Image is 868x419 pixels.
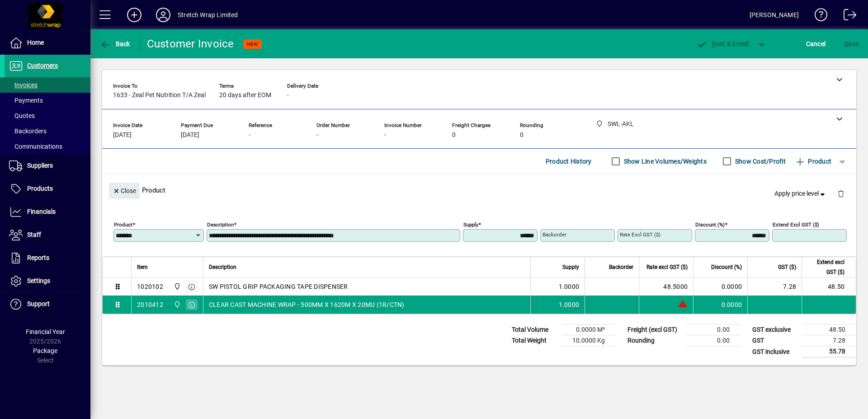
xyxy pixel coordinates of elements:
a: Logout [837,2,857,31]
span: Staff [27,231,41,238]
button: Product [790,153,836,169]
span: Cancel [806,37,826,51]
span: Product [795,154,831,169]
span: ave [844,37,859,51]
a: Knowledge Base [808,2,828,31]
span: Financial Year [26,328,65,335]
span: ost & Email [696,40,749,47]
a: Staff [5,224,90,246]
button: Close [109,183,140,199]
span: Suppliers [27,162,53,169]
span: Customers [27,62,58,69]
td: Total Volume [507,325,561,335]
span: 1.0000 [559,282,580,291]
a: Products [5,178,90,200]
td: 55.78 [802,346,856,358]
span: SW PISTOL GRIP PACKAGING TAPE DISPENSER [209,282,348,291]
mat-label: Product [114,221,132,228]
button: Post & Email [692,36,753,52]
td: Rounding [623,335,686,346]
span: - [384,132,386,139]
span: 0 [520,132,524,139]
td: 0.0000 [693,296,747,314]
span: Extend excl GST ($) [807,257,844,277]
span: Reports [27,254,49,261]
td: 0.00 [686,325,741,335]
span: SWL-AKL [171,282,182,292]
span: Payments [9,97,43,104]
td: GST exclusive [748,325,802,335]
button: Delete [830,183,852,204]
td: 0.00 [686,335,741,346]
span: Apply price level [774,189,827,198]
button: Save [842,36,861,52]
button: Back [98,36,132,52]
a: Suppliers [5,155,90,177]
div: [PERSON_NAME] [750,8,799,22]
span: [DATE] [181,132,199,139]
span: Description [209,262,236,272]
span: 20 days after EOM [219,92,271,99]
label: Show Cost/Profit [733,157,786,166]
a: Payments [5,93,90,108]
span: 1.0000 [559,300,580,309]
button: Cancel [804,36,828,52]
span: Settings [27,277,50,284]
mat-label: Backorder [542,231,566,238]
span: P [712,40,716,47]
div: 2010412 [137,300,163,309]
a: Support [5,293,90,315]
td: Freight (excl GST) [623,325,686,335]
span: [DATE] [113,132,132,139]
span: Product History [546,154,592,169]
span: Supply [562,262,579,272]
td: 0.0000 [693,278,747,296]
span: CLEAR CAST MACHINE WRAP - 500MM X 1620M X 20MU (1R/CTN) [209,300,405,309]
a: Backorders [5,123,90,139]
app-page-header-button: Back [90,36,140,52]
span: Products [27,185,53,192]
span: - [287,92,289,99]
a: Communications [5,139,90,154]
div: 1020102 [137,282,163,291]
mat-label: Discount (%) [695,221,725,228]
div: 48.5000 [645,282,688,291]
button: Apply price level [771,186,830,202]
a: Invoices [5,77,90,93]
td: GST [748,335,802,346]
span: Quotes [9,112,35,119]
span: SWL-AKL [171,300,182,310]
span: Home [27,39,44,46]
span: - [249,132,250,139]
span: Communications [9,143,62,150]
span: Discount (%) [711,262,742,272]
mat-label: Extend excl GST ($) [773,221,819,228]
span: GST ($) [778,262,796,272]
span: Close [113,184,136,198]
span: - [316,132,318,139]
app-page-header-button: Close [107,186,142,194]
span: Financials [27,208,56,215]
span: 1633 - Zeal Pet Nutrition T/A Zeal [113,92,206,99]
td: 10.0000 Kg [561,335,616,346]
span: Support [27,300,50,307]
td: Total Weight [507,335,561,346]
span: Backorder [609,262,633,272]
span: Backorders [9,127,47,135]
span: 0 [452,132,456,139]
a: Reports [5,247,90,269]
button: Product History [542,153,595,169]
span: NEW [247,41,258,47]
td: 48.50 [802,325,856,335]
mat-label: Rate excl GST ($) [620,231,660,238]
a: Settings [5,270,90,292]
button: Profile [149,7,178,23]
td: 7.28 [747,278,802,296]
span: Rate excl GST ($) [646,262,688,272]
div: Product [102,174,856,207]
button: Add [120,7,149,23]
mat-label: Description [207,221,234,228]
span: Back [100,40,130,47]
td: 7.28 [802,335,856,346]
span: Invoices [9,81,38,89]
